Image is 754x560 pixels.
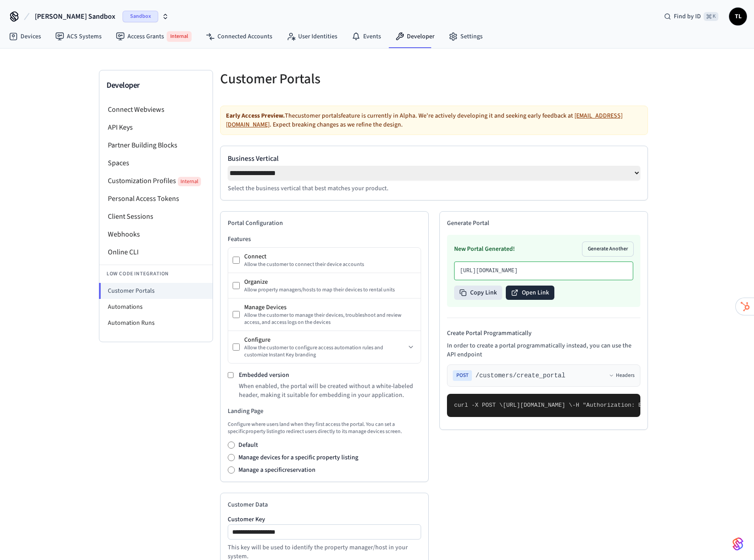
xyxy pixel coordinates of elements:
button: TL [729,8,747,25]
a: Events [344,29,388,45]
a: Devices [2,29,48,45]
li: Customer Portals [99,283,213,299]
h4: Create Portal Programmatically [447,329,640,338]
span: ⌘ K [704,12,718,21]
li: Automation Runs [99,315,213,331]
div: Organize [244,278,416,286]
h3: Developer [107,79,205,92]
label: Customer Key [228,516,421,523]
p: Configure where users land when they first access the portal. You can set a specific property lis... [228,421,421,435]
span: curl -X POST \ [454,402,503,409]
h2: Customer Data [228,500,421,509]
strong: Early Access Preview. [226,111,285,120]
a: Settings [442,29,490,45]
div: Configure [244,335,406,344]
p: In order to create a portal programmatically instead, you can use the API endpoint [447,341,640,359]
li: Online CLI [99,243,213,261]
span: Internal [178,177,201,186]
label: Embedded version [239,371,289,380]
a: User Identities [279,29,344,45]
li: Partner Building Blocks [99,136,213,154]
span: Find by ID [674,12,701,21]
div: Allow the customer to manage their devices, troubleshoot and review access, and access logs on th... [244,312,416,326]
button: Generate Another [582,242,633,256]
h5: Customer Portals [220,70,429,88]
a: Connected Accounts [199,29,279,45]
span: [PERSON_NAME] Sandbox [35,11,115,22]
p: Select the business vertical that best matches your product. [228,184,640,193]
li: Webhooks [99,225,213,243]
a: ACS Systems [48,29,109,45]
p: [URL][DOMAIN_NAME] [460,267,627,274]
h3: Features [228,235,421,244]
div: Manage Devices [244,303,416,312]
span: [URL][DOMAIN_NAME] \ [503,402,572,409]
li: Connect Webviews [99,101,213,119]
button: Headers [609,372,635,379]
li: Low Code Integration [99,265,213,283]
div: Find by ID⌘ K [657,8,725,25]
span: /customers/create_portal [475,371,565,380]
span: TL [730,8,746,25]
div: Allow the customer to configure access automation rules and customize Instant Key branding [244,344,406,359]
h3: Landing Page [228,407,421,416]
li: Personal Access Tokens [99,190,213,208]
li: Client Sessions [99,208,213,225]
li: Customization Profiles [99,172,213,190]
h2: Portal Configuration [228,219,421,228]
span: POST [453,370,472,381]
span: -H "Authorization: Bearer seam_api_key_123456" \ [572,402,739,409]
div: Allow the customer to connect their device accounts [244,261,416,268]
h3: New Portal Generated! [454,245,515,253]
div: Allow property managers/hosts to map their devices to rental units [244,286,416,294]
img: SeamLogoGradient.69752ec5.svg [733,537,743,551]
h2: Generate Portal [447,219,640,228]
a: Developer [388,29,442,45]
button: Open Link [506,286,554,300]
label: Default [238,441,258,450]
div: The customer portals feature is currently in Alpha. We're actively developing it and seeking earl... [220,106,648,135]
li: Spaces [99,154,213,172]
label: Manage devices for a specific property listing [238,453,358,462]
li: API Keys [99,119,213,136]
p: When enabled, the portal will be created without a white-labeled header, making it suitable for e... [239,382,421,400]
label: Manage a specific reservation [238,466,316,474]
a: [EMAIL_ADDRESS][DOMAIN_NAME] [226,111,623,129]
span: Sandbox [123,11,158,22]
div: Connect [244,252,416,261]
button: Copy Link [454,286,502,300]
a: Access GrantsInternal [109,28,199,45]
span: Internal [167,31,192,42]
li: Automations [99,299,213,315]
label: Business Vertical [228,153,640,164]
